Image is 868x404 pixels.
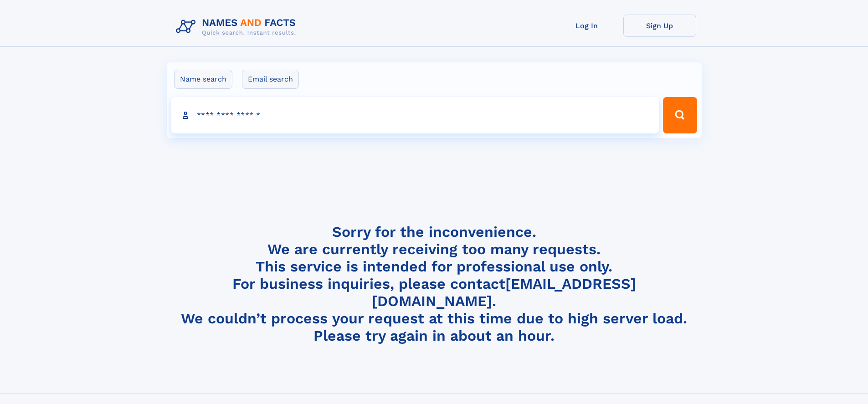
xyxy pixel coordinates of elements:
[242,70,299,89] label: Email search
[550,15,623,37] a: Log In
[623,15,696,37] a: Sign Up
[171,97,659,133] input: search input
[372,275,636,310] a: [EMAIL_ADDRESS][DOMAIN_NAME]
[174,70,232,89] label: Name search
[663,97,697,133] button: Search Button
[172,223,696,345] h4: Sorry for the inconvenience. We are currently receiving too many requests. This service is intend...
[172,15,303,39] img: Logo Names and Facts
